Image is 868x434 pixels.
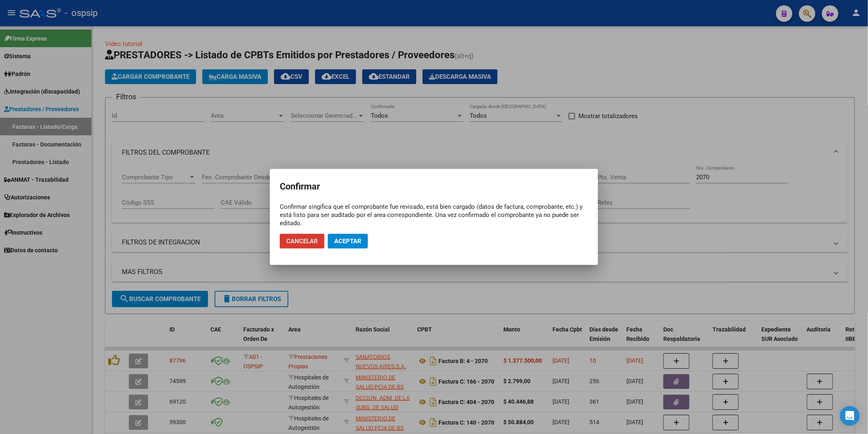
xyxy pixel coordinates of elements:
[334,238,361,245] span: Aceptar
[280,179,588,194] h2: Confirmar
[840,406,860,426] div: Open Intercom Messenger
[280,234,324,249] button: Cancelar
[328,234,368,249] button: Aceptar
[286,238,318,245] span: Cancelar
[280,203,588,227] div: Confirmar singifica que el comprobante fue revisado, está bien cargado (datos de factura, comprob...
